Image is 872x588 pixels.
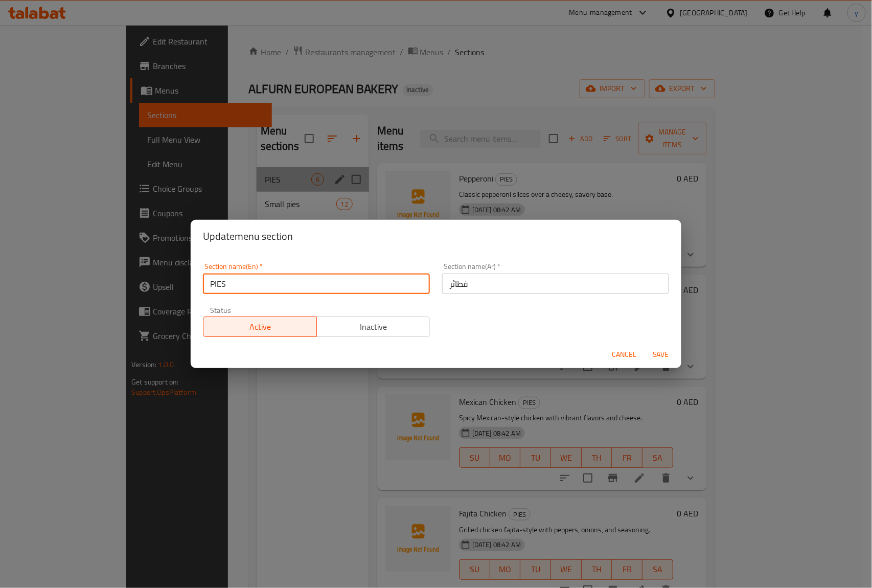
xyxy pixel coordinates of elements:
[645,345,677,364] button: Save
[203,274,430,294] input: Please enter section name(en)
[316,316,430,337] button: Inactive
[612,348,636,361] span: Cancel
[321,320,426,334] span: Inactive
[208,320,313,334] span: Active
[608,345,640,364] button: Cancel
[649,348,673,361] span: Save
[203,316,317,337] button: Active
[203,228,669,244] h2: Update menu section
[442,274,669,294] input: Please enter section name(ar)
